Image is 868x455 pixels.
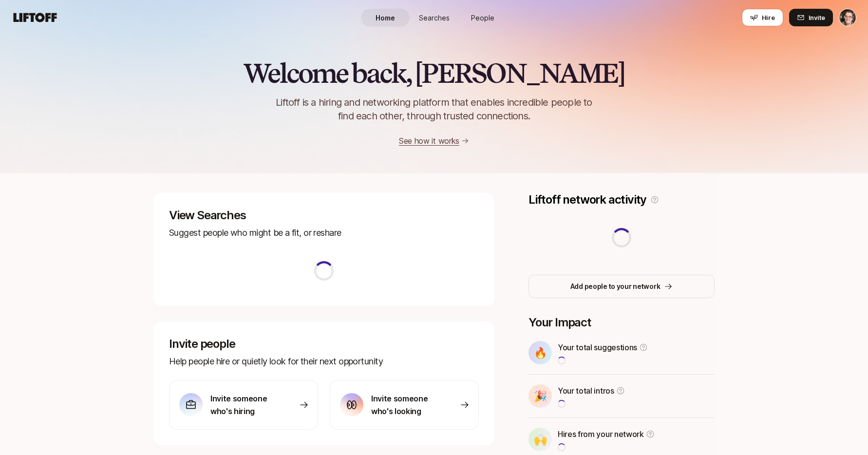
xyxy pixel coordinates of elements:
button: Eric Smith [839,9,856,26]
div: 🙌 [528,428,552,451]
p: View Searches [169,209,479,222]
a: Searches [410,9,458,27]
a: Home [361,9,410,27]
h2: Welcome back, [PERSON_NAME] [243,58,624,88]
span: Searches [419,13,450,23]
p: Invite people [169,337,479,351]
span: Hire [762,13,775,22]
span: Home [376,13,395,23]
button: Invite [789,9,833,26]
p: Your Impact [528,316,715,329]
button: Add people to your network [528,275,715,298]
p: Invite someone who's looking [371,392,439,417]
p: Your total intros [558,384,614,397]
span: People [471,13,494,23]
div: 🎉 [528,384,552,408]
p: Add people to your network [570,281,660,292]
p: Help people hire or quietly look for their next opportunity [169,355,479,368]
p: Invite someone who's hiring [210,392,279,417]
div: 🔥 [528,341,552,364]
p: Suggest people who might be a fit, or reshare [169,226,479,240]
img: Eric Smith [839,9,856,26]
p: Hires from your network [558,428,644,440]
p: Your total suggestions [558,341,637,354]
p: Liftoff network activity [528,193,646,207]
p: Liftoff is a hiring and networking platform that enables incredible people to find each other, th... [260,95,608,123]
span: Invite [809,13,825,22]
a: See how it works [399,136,459,146]
button: Hire [742,9,783,26]
a: People [458,9,507,27]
